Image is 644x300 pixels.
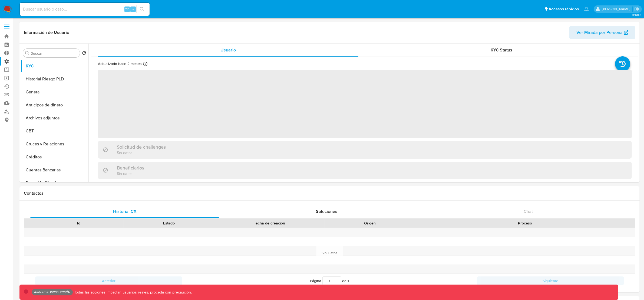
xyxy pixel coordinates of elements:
[117,144,166,150] h3: Solicitud de challenges
[21,151,88,164] button: Créditos
[549,6,579,12] span: Accesos rápidos
[73,290,192,295] p: Todas las acciones impactan usuarios reales, proceda con precaución.
[21,177,88,190] button: Datos Modificados
[113,208,137,214] span: Historial CX
[634,6,640,12] a: Salir
[136,5,147,13] button: search-icon
[25,51,29,55] button: Buscar
[419,220,631,226] div: Proceso
[127,220,210,226] div: Estado
[218,220,321,226] div: Fecha de creación
[82,51,86,57] button: Volver al orden por defecto
[220,47,236,53] span: Usuario
[316,208,337,214] span: Soluciones
[24,30,69,35] h1: Información de Usuario
[602,6,632,12] p: david.garay@mercadolibre.com.co
[20,6,150,13] input: Buscar usuario o caso...
[569,26,635,39] button: Ver Mirada por Persona
[37,220,120,226] div: Id
[21,60,88,73] button: KYC
[132,6,134,12] span: s
[31,51,78,56] input: Buscar
[21,86,88,99] button: General
[584,7,589,11] a: Notificaciones
[125,6,129,12] span: ⌥
[24,191,635,196] h1: Contactos
[21,112,88,125] button: Archivos adjuntos
[576,26,623,39] span: Ver Mirada por Persona
[35,276,182,285] button: Anterior
[98,61,142,66] p: Actualizado hace 2 meses
[491,47,513,53] span: KYC Status
[98,70,632,138] span: ‌
[117,171,144,176] p: Sin datos
[348,278,349,283] span: 1
[34,291,71,293] p: Ambiente: PRODUCCIÓN
[21,73,88,86] button: Historial Riesgo PLD
[329,220,411,226] div: Origen
[21,99,88,112] button: Anticipos de dinero
[117,165,144,171] h3: Beneficiarios
[21,125,88,138] button: CBT
[117,150,166,155] p: Sin datos
[98,162,632,179] div: BeneficiariosSin datos
[98,141,632,158] div: Solicitud de challengesSin datos
[21,138,88,151] button: Cruces y Relaciones
[310,276,349,285] span: Página de
[21,164,88,177] button: Cuentas Bancarias
[524,208,533,214] span: Chat
[477,276,624,285] button: Siguiente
